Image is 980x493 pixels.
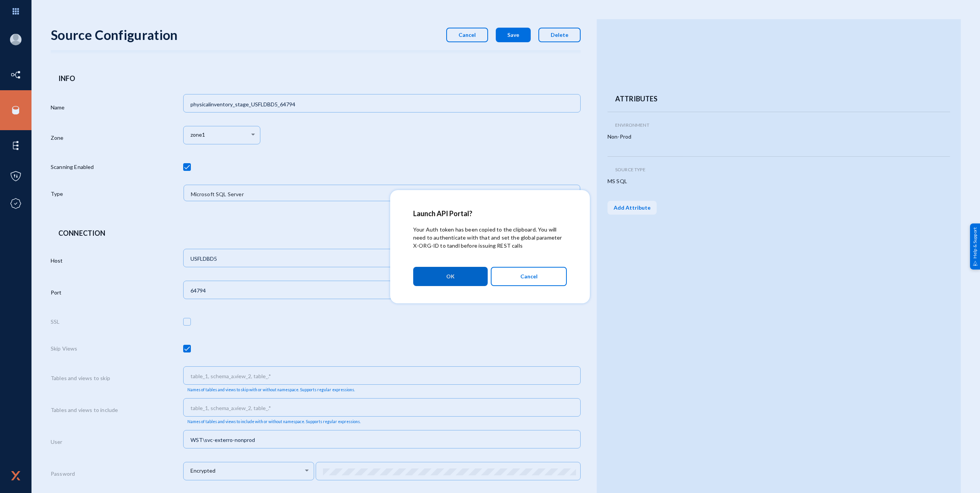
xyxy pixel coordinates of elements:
[413,267,488,286] button: OK
[413,209,567,218] h2: Launch API Portal?
[520,270,538,283] span: Cancel
[413,225,567,250] p: Your Auth token has been copied to the clipboard. You will need to authenticate with that and set...
[446,270,455,283] span: OK
[491,267,567,286] button: Cancel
